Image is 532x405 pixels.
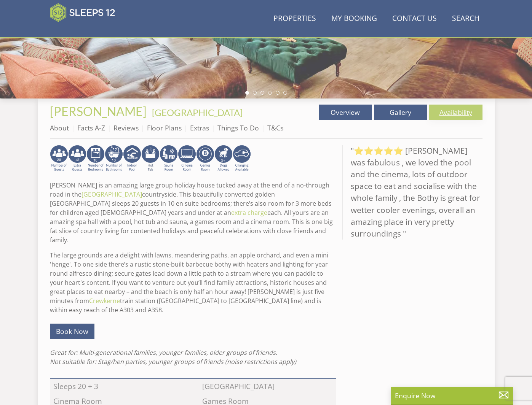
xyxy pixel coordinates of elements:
[113,123,139,132] a: Reviews
[233,145,251,172] img: AD_4nXcnT2OPG21WxYUhsl9q61n1KejP7Pk9ESVM9x9VetD-X_UXXoxAKaMRZGYNcSGiAsmGyKm0QlThER1osyFXNLmuYOVBV...
[141,145,160,172] img: AD_4nXcpX5uDwed6-YChlrI2BYOgXwgg3aqYHOhRm0XfZB-YtQW2NrmeCr45vGAfVKUq4uWnc59ZmEsEzoF5o39EWARlT1ewO...
[267,123,283,132] a: T&Cs
[77,123,105,132] a: Facts A-Z
[105,145,123,172] img: AD_4nXfvn8RXFi48Si5WD_ef5izgnipSIXhRnV2E_jgdafhtv5bNmI08a5B0Z5Dh6wygAtJ5Dbjjt2cCuRgwHFAEvQBwYj91q...
[389,10,440,27] a: Contact Us
[50,379,187,394] li: Sleeps 20 + 3
[50,104,149,119] a: [PERSON_NAME]
[319,105,372,120] a: Overview
[86,145,105,172] img: AD_4nXfZxIz6BQB9SA1qRR_TR-5tIV0ZeFY52bfSYUXaQTY3KXVpPtuuoZT3Ql3RNthdyy4xCUoonkMKBfRi__QKbC4gcM_TO...
[50,251,336,314] p: The large grounds are a delight with lawns, meandering paths, an apple orchard, and even a mini '...
[50,123,69,132] a: About
[449,10,482,27] a: Search
[270,10,319,27] a: Properties
[231,208,267,217] a: extra charge
[199,379,336,394] li: [GEOGRAPHIC_DATA]
[68,145,86,172] img: AD_4nXeXCOE_OdmEy92lFEB9p7nyvg-9T1j8Q7yQMnDgopRzbTNR3Fwoz3levE1lBACinI3iQWtmcm3GLYMw3-AC-bi-kylLi...
[50,145,68,172] img: AD_4nXex3qvy3sy6BM-Br1RXWWSl0DFPk6qVqJlDEOPMeFX_TIH0N77Wmmkf8Pcs8dCh06Ybzq_lkzmDAO5ABz7s_BDarUBnZ...
[89,297,120,305] a: Crewkerne
[374,105,427,120] a: Gallery
[429,105,482,120] a: Availability
[50,324,94,338] a: Book Now
[147,123,182,132] a: Floor Plans
[178,145,196,172] img: AD_4nXd2nb48xR8nvNoM3_LDZbVoAMNMgnKOBj_-nFICa7dvV-HbinRJhgdpEvWfsaax6rIGtCJThxCG8XbQQypTL5jAHI8VF...
[160,145,178,172] img: AD_4nXdjbGEeivCGLLmyT_JEP7bTfXsjgyLfnLszUAQeQ4RcokDYHVBt5R8-zTDbAVICNoGv1Dwc3nsbUb1qR6CAkrbZUeZBN...
[196,145,214,172] img: AD_4nXdrZMsjcYNLGsKuA84hRzvIbesVCpXJ0qqnwZoX5ch9Zjv73tWe4fnFRs2gJ9dSiUubhZXckSJX_mqrZBmYExREIfryF...
[328,10,380,27] a: My Booking
[50,181,336,245] p: [PERSON_NAME] is an amazing large group holiday house tucked away at the end of a no-through road...
[81,190,142,199] a: [GEOGRAPHIC_DATA]
[190,123,209,132] a: Extras
[152,107,243,118] a: [GEOGRAPHIC_DATA]
[50,348,296,366] em: Great for: Multi-generational families, younger families, older groups of friends. Not suitable f...
[149,107,243,118] span: -
[214,145,233,172] img: AD_4nXfVJ1m9w4EMMbFjuD7zUgI0tuAFSIqlFBxnoOORi2MjIyaBJhe_C7my_EDccl4s4fHEkrSKwLb6ZhQ-Uxcdi3V3QSydP...
[50,104,147,119] span: [PERSON_NAME]
[46,27,126,33] iframe: Customer reviews powered by Trustpilot
[123,145,141,172] img: AD_4nXei2dp4L7_L8OvME76Xy1PUX32_NMHbHVSts-g-ZAVb8bILrMcUKZI2vRNdEqfWP017x6NFeUMZMqnp0JYknAB97-jDN...
[50,3,115,22] img: Sleeps 12
[395,391,509,400] p: Enquire Now
[217,123,259,132] a: Things To Do
[342,145,482,240] blockquote: "⭐⭐⭐⭐⭐ [PERSON_NAME] was fabulous , we loved the pool and the cinema, lots of outdoor space to ea...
